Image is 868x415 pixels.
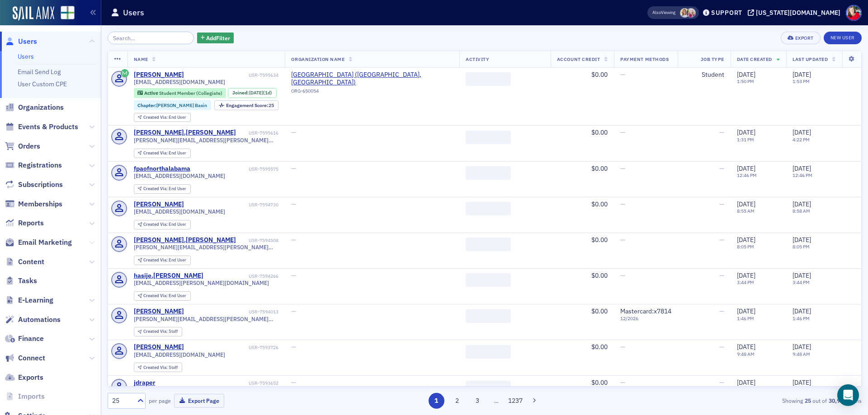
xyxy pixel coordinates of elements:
[61,6,75,20] img: SailAMX
[793,307,811,315] span: [DATE]
[18,392,45,401] span: Imports
[737,56,772,62] span: Date Created
[291,71,453,87] a: [GEOGRAPHIC_DATA] ([GEOGRAPHIC_DATA], [GEOGRAPHIC_DATA])
[192,166,278,172] div: USR-7595575
[429,393,444,409] button: 1
[652,9,661,15] div: Also
[134,137,279,144] span: [PERSON_NAME][EMAIL_ADDRESS][PERSON_NAME][PERSON_NAME][DOMAIN_NAME]
[5,122,78,132] a: Events & Products
[143,364,169,370] span: Created Via :
[711,9,742,17] div: Support
[134,379,156,387] a: jdraper
[490,396,503,405] span: …
[134,71,184,79] a: [PERSON_NAME]
[143,222,186,227] div: End User
[793,351,810,357] time: 9:48 AM
[5,334,44,344] a: Finance
[466,381,511,394] span: ‌
[5,37,37,47] a: Users
[793,343,811,351] span: [DATE]
[737,128,755,136] span: [DATE]
[18,160,62,170] span: Registrations
[793,172,812,178] time: 12:46 PM
[719,164,724,173] span: —
[620,316,671,322] span: 12 / 2026
[291,71,453,87] span: Athens State University (Athens, AL)
[793,236,811,244] span: [DATE]
[737,208,755,214] time: 8:55 AM
[18,141,40,151] span: Orders
[793,200,811,208] span: [DATE]
[781,32,820,44] button: Export
[134,308,184,316] div: [PERSON_NAME]
[5,257,44,267] a: Content
[737,343,755,351] span: [DATE]
[837,384,859,406] div: Open Intercom Messenger
[143,151,186,156] div: End User
[737,172,757,178] time: 12:46 PM
[134,149,191,158] div: Created Via: End User
[620,70,625,79] span: —
[143,186,169,191] span: Created Via :
[159,90,222,96] span: Student Member (Collegiate)
[134,88,226,98] div: Active: Active: Student Member (Collegiate)
[143,187,186,191] div: End User
[291,236,296,244] span: —
[5,180,63,190] a: Subscriptions
[466,238,511,251] span: ‌
[470,393,486,409] button: 3
[793,128,811,136] span: [DATE]
[197,33,234,44] button: AddFilter
[5,238,72,247] a: Email Marketing
[5,315,61,325] a: Automations
[466,56,489,62] span: Activity
[134,184,191,194] div: Created Via: End User
[137,90,222,96] a: Active Student Member (Collegiate)
[620,343,625,351] span: —
[466,131,511,144] span: ‌
[793,70,811,79] span: [DATE]
[793,315,810,322] time: 1:46 PM
[134,201,184,209] a: [PERSON_NAME]
[466,273,511,287] span: ‌
[680,8,689,18] span: Bethany Booth
[134,165,190,173] a: fpaofnorthalabama
[827,396,848,405] strong: 30,917
[134,129,236,137] div: [PERSON_NAME].[PERSON_NAME]
[18,103,64,112] span: Organizations
[793,279,810,285] time: 3:44 PM
[737,78,754,84] time: 1:50 PM
[174,394,224,408] button: Export Page
[18,218,44,228] span: Reports
[291,128,296,136] span: —
[291,307,296,315] span: —
[18,257,44,267] span: Content
[748,9,844,16] button: [US_STATE][DOMAIN_NAME]
[18,315,61,325] span: Automations
[737,243,754,250] time: 8:05 PM
[719,307,724,315] span: —
[5,103,64,112] a: Organizations
[449,393,465,409] button: 2
[185,345,278,350] div: USR-7593726
[249,90,272,96] div: (1d)
[13,6,54,21] img: SailAMX
[291,343,296,351] span: —
[137,102,156,108] span: Chapter :
[5,276,37,286] a: Tasks
[18,353,45,363] span: Connect
[737,70,755,79] span: [DATE]
[134,244,279,251] span: [PERSON_NAME][EMAIL_ADDRESS][PERSON_NAME][DOMAIN_NAME]
[18,238,72,247] span: Email Marketing
[112,396,132,406] div: 25
[228,88,277,98] div: Joined: 2025-08-19 00:00:00
[591,164,608,173] span: $0.00
[737,378,755,387] span: [DATE]
[737,236,755,244] span: [DATE]
[18,276,37,286] span: Tasks
[291,378,296,387] span: —
[591,343,608,351] span: $0.00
